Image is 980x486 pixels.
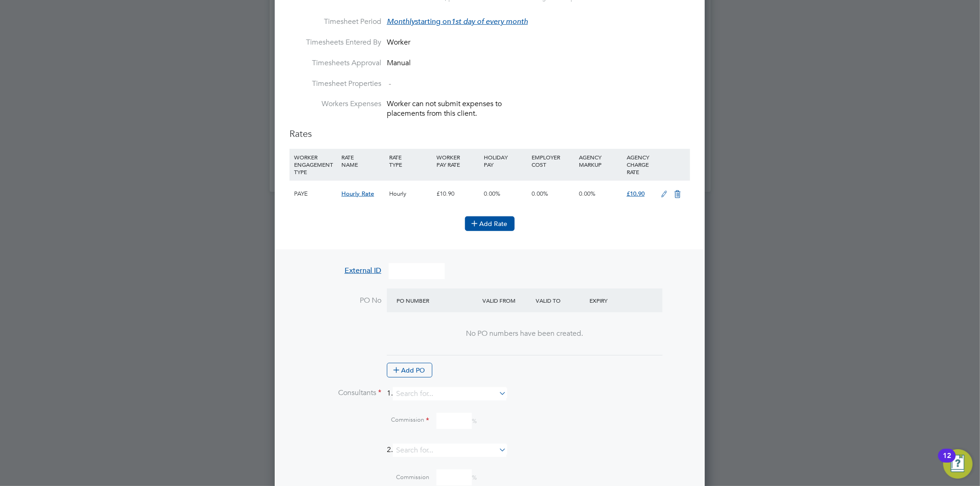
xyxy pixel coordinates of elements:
span: External ID [345,266,381,275]
div: AGENCY CHARGE RATE [624,149,656,180]
div: 12 [943,456,951,468]
span: Hourly Rate [341,190,374,198]
span: - [389,79,391,88]
div: WORKER PAY RATE [434,149,482,173]
div: PAYE [292,181,339,207]
li: 2. [289,444,690,466]
div: AGENCY MARKUP [577,149,624,173]
button: Add PO [387,363,432,378]
div: RATE NAME [339,149,386,173]
li: 1. [289,387,690,410]
div: £10.90 [434,181,482,207]
label: Timesheets Entered By [289,38,381,47]
div: PO Number [394,292,480,309]
label: PO No [289,296,381,305]
div: Hourly [387,181,434,207]
input: Search for... [393,444,506,457]
div: Valid To [534,292,588,309]
label: Timesheet Properties [289,79,381,89]
label: Timesheets Approval [289,58,381,68]
span: Manual [387,58,411,68]
div: EMPLOYER COST [529,149,577,173]
span: starting on [387,17,528,26]
label: Timesheet Period [289,17,381,27]
span: £10.90 [627,190,645,198]
span: % [337,474,477,481]
em: 1st day of every month [451,17,528,26]
div: Valid From [480,292,534,309]
span: 0.00% [484,190,501,198]
span: Worker can not submit expenses to placements from this client. [387,99,502,118]
span: 0.00% [579,190,595,198]
div: WORKER ENGAGEMENT TYPE [292,149,339,180]
span: % [337,417,477,425]
label: Consultants [289,388,381,398]
h3: Rates [289,128,690,140]
em: Monthly [387,17,415,26]
div: RATE TYPE [387,149,434,173]
button: Open Resource Center, 12 new notifications [943,449,973,479]
button: Add Rate [465,216,515,231]
div: HOLIDAY PAY [482,149,529,173]
div: No PO numbers have been created. [396,329,653,339]
div: Expiry [587,292,641,309]
label: Commission [337,474,429,481]
span: 0.00% [532,190,548,198]
input: Search for... [393,387,506,401]
label: Commission [337,416,429,425]
span: Worker [387,38,410,47]
label: Workers Expenses [289,99,381,109]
